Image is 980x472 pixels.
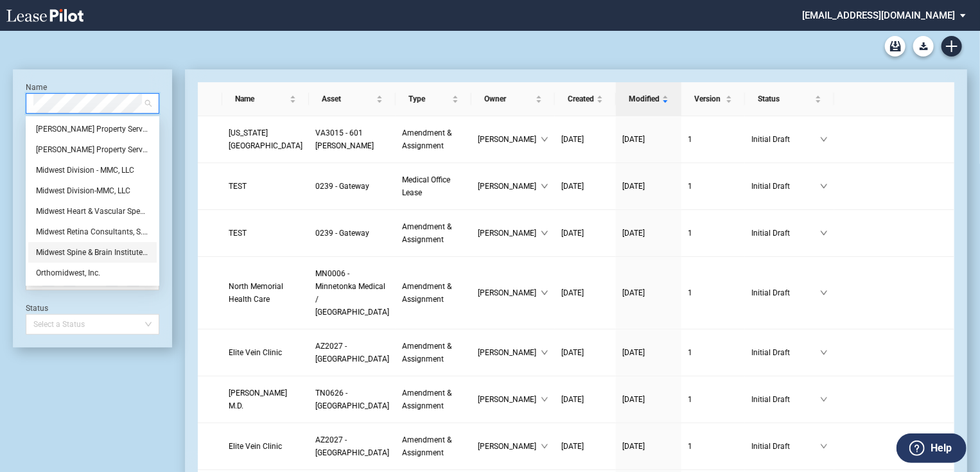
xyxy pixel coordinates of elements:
a: [DATE] [561,180,609,193]
a: [DATE] [561,440,609,453]
div: [PERSON_NAME] Property Services Midwest, Inc. [36,123,149,135]
span: down [541,396,548,403]
span: 1 [688,135,692,144]
md-menu: Download Blank Form List [909,36,938,57]
span: [PERSON_NAME] [478,180,541,193]
span: [DATE] [622,395,645,404]
span: down [820,135,828,143]
span: Amendment & Assignment [402,222,451,244]
a: 1 [688,393,739,406]
th: Type [396,82,471,116]
button: Help [897,433,967,463]
a: 1 [688,286,739,299]
span: Owner [484,92,533,105]
th: Status [745,82,834,116]
div: Midwest Spine & Brain Institute, LLC [28,242,157,263]
span: [PERSON_NAME] [478,133,541,146]
span: Type [408,92,450,105]
a: AZ2027 - [GEOGRAPHIC_DATA] [315,340,389,365]
span: down [820,442,828,450]
span: Virginia Breast Center [229,128,302,150]
label: Help [931,440,952,457]
a: 1 [688,346,739,359]
span: down [541,229,548,237]
span: [DATE] [561,442,584,451]
span: down [541,289,548,297]
a: [DATE] [622,133,675,146]
div: Midwest Heart & Vascular Specialists, LLC [36,205,149,218]
span: Medical Office Lease [402,175,450,197]
th: Asset [309,82,396,116]
a: 0239 - Gateway [315,180,389,193]
span: Elite Vein Clinic [229,442,282,451]
a: [DATE] [561,346,609,359]
a: [DATE] [622,286,675,299]
div: Midwest Division-MMC, LLC [36,184,149,197]
a: Amendment & Assignment [402,433,465,459]
div: Midwest Division - MMC, LLC [28,160,157,180]
span: Initial Draft [751,393,820,406]
span: MN0006 - Minnetonka Medical / North Memorial [315,269,389,317]
span: TEST [229,182,247,191]
span: Asset [322,92,374,105]
a: Amendment & Assignment [402,220,465,246]
a: [DATE] [622,393,675,406]
div: [PERSON_NAME] Property Services Midwest, Inc., d/b/a [PERSON_NAME] Properties [36,143,149,156]
div: Holladay Property Services Midwest, Inc. [28,119,157,139]
span: 1 [688,348,692,357]
a: Amendment & Assignment [402,127,465,152]
span: down [820,229,828,237]
span: [PERSON_NAME] [478,440,541,453]
span: Casilda Hermo M.D. [229,389,287,410]
a: VA3015 - 601 [PERSON_NAME] [315,127,389,152]
a: [DATE] [622,227,675,240]
span: Initial Draft [751,227,820,240]
span: Name [235,92,287,105]
span: [DATE] [622,442,645,451]
span: [PERSON_NAME] [478,286,541,299]
span: Initial Draft [751,346,820,359]
span: [DATE] [622,182,645,191]
a: [DATE] [622,346,675,359]
a: [DATE] [622,180,675,193]
a: Medical Office Lease [402,173,465,199]
span: down [541,182,548,190]
a: [DATE] [561,227,609,240]
a: [DATE] [561,393,609,406]
span: TEST [229,229,247,238]
a: MN0006 - Minnetonka Medical / [GEOGRAPHIC_DATA] [315,267,389,319]
a: [DATE] [561,133,609,146]
a: [US_STATE][GEOGRAPHIC_DATA] [229,127,302,152]
span: Amendment & Assignment [402,342,451,363]
label: Name [26,83,47,92]
span: Version [694,92,723,105]
span: [DATE] [622,135,645,144]
th: Created [555,82,616,116]
span: [DATE] [622,348,645,357]
span: [DATE] [561,135,584,144]
span: 1 [688,442,692,451]
a: Elite Vein Clinic [229,440,302,453]
span: TN0626 - 2201 Medical Plaza [315,389,389,410]
span: [PERSON_NAME] [478,227,541,240]
a: Amendment & Assignment [402,280,465,306]
div: Midwest Spine & Brain Institute, LLC [36,246,149,259]
span: [DATE] [561,182,584,191]
span: AZ2027 - Medical Plaza III [315,342,389,363]
span: down [820,182,828,190]
th: Owner [471,82,555,116]
div: Midwest Division-MMC, LLC [28,180,157,201]
div: Midwest Heart & Vascular Specialists, LLC [28,201,157,222]
span: 1 [688,229,692,238]
label: Status [26,304,48,313]
span: 1 [688,182,692,191]
span: Initial Draft [751,133,820,146]
span: Created [568,92,594,105]
div: Midwest Retina Consultants, S.C. [36,225,149,238]
span: Amendment & Assignment [402,389,451,410]
span: Initial Draft [751,180,820,193]
span: North Memorial Health Care [229,282,283,304]
span: Amendment & Assignment [402,282,451,304]
span: down [820,289,828,297]
a: Amendment & Assignment [402,387,465,412]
